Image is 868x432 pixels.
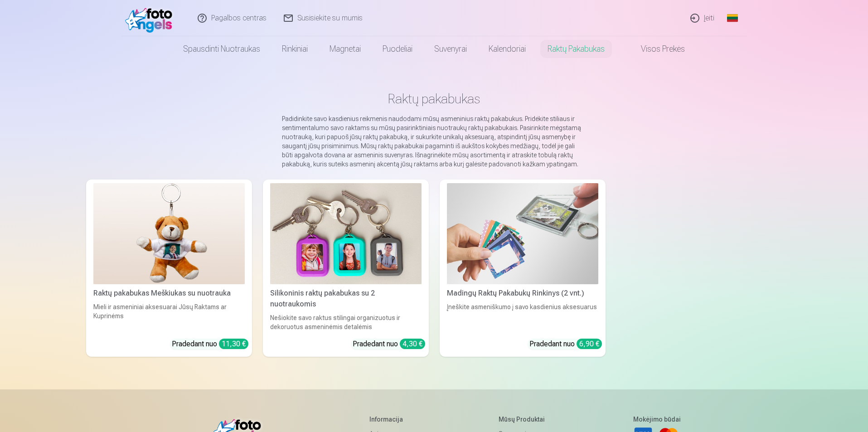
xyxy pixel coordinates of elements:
div: Mieli ir asmeniniai aksesuarai Jūsų Raktams ar Kuprinėms [90,302,248,331]
p: Padidinkite savo kasdienius reikmenis naudodami mūsų asmeninius raktų pakabukus. Pridėkite stilia... [282,114,587,169]
div: Pradedant nuo [172,339,248,349]
div: 6,90 € [577,339,602,349]
h5: Mūsų produktai [499,415,564,424]
a: Raktų pakabukas Meškiukas su nuotraukaRaktų pakabukas Meškiukas su nuotraukaMieli ir asmeniniai a... [86,180,252,357]
h1: Raktų pakabukas [93,91,775,107]
a: Puodeliai [372,36,423,62]
div: Silikoninis raktų pakabukas su 2 nuotraukomis [267,288,425,310]
a: Visos prekės [616,36,696,62]
img: /fa2 [125,4,177,33]
a: Madingų Raktų Pakabukų Rinkinys (2 vnt.)Madingų Raktų Pakabukų Rinkinys (2 vnt.)Įneškite asmenišk... [440,180,606,357]
a: Rinkiniai [271,36,319,62]
div: Nešiokite savo raktus stilingai organizuotus ir dekoruotus asmeninėmis detalėmis [267,313,425,331]
a: Kalendoriai [478,36,537,62]
a: Magnetai [319,36,372,62]
a: Spausdinti nuotraukas [172,36,271,62]
a: Silikoninis raktų pakabukas su 2 nuotraukomisSilikoninis raktų pakabukas su 2 nuotraukomisNešioki... [263,180,429,357]
div: Madingų Raktų Pakabukų Rinkinys (2 vnt.) [443,288,602,299]
img: Silikoninis raktų pakabukas su 2 nuotraukomis [270,183,422,284]
a: Raktų pakabukas [537,36,616,62]
img: Madingų Raktų Pakabukų Rinkinys (2 vnt.) [447,183,598,284]
div: Raktų pakabukas Meškiukas su nuotrauka [90,288,248,299]
div: Įneškite asmeniškumo į savo kasdienius aksesuarus [443,302,602,331]
div: 11,30 € [219,339,248,349]
img: Raktų pakabukas Meškiukas su nuotrauka [93,183,245,284]
h5: Informacija [369,415,430,424]
div: 4,30 € [400,339,425,349]
h5: Mokėjimo būdai [633,415,681,424]
div: Pradedant nuo [353,339,425,349]
div: Pradedant nuo [529,339,602,349]
a: Suvenyrai [423,36,478,62]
